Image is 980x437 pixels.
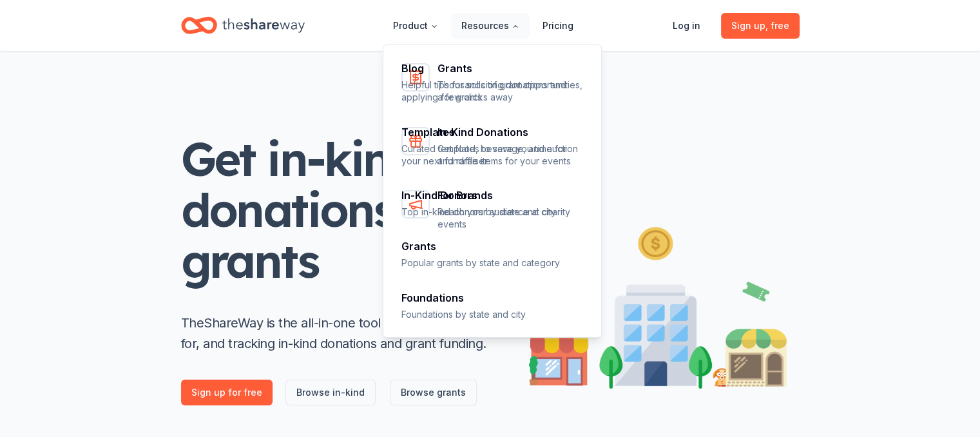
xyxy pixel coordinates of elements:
a: FoundationsFoundations by state and city [394,285,592,328]
div: Grants [401,241,584,251]
a: Browse grants [390,380,477,405]
p: Top in-kind donors by state and city [401,206,584,218]
p: Helpful tips for soliciting donations and applying for grants [401,79,584,104]
span: , free [765,20,789,31]
a: Log in [662,13,711,39]
div: Resources [383,45,602,338]
a: Home [181,10,305,41]
button: Product [383,13,448,39]
a: TemplatesCurated templates to save you time for your next fundraiser [394,119,592,175]
p: TheShareWay is the all-in-one tool for finding, applying for, and tracking in-kind donations and ... [181,313,503,354]
img: Illustration for landing page [529,222,787,389]
a: BlogHelpful tips for soliciting donations and applying for grants [394,55,592,112]
div: In-Kind Donors [401,190,584,200]
a: Sign up for free [181,380,273,405]
a: GrantsPopular grants by state and category [394,233,592,277]
nav: Main [383,10,584,41]
div: Templates [401,127,584,137]
button: Resources [451,13,530,39]
p: Foundations by state and city [401,308,584,320]
a: Sign up, free [721,13,800,39]
div: Blog [401,63,584,73]
p: Popular grants by state and category [401,257,584,269]
p: Curated templates to save you time for your next fundraiser [401,142,584,168]
span: Sign up [731,18,789,34]
div: Foundations [401,293,584,303]
a: Browse in-kind [285,380,376,405]
a: Pricing [532,13,584,39]
h1: Get in-kind donations and grants [181,133,503,287]
a: In-Kind DonorsTop in-kind donors by state and city [394,182,592,226]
